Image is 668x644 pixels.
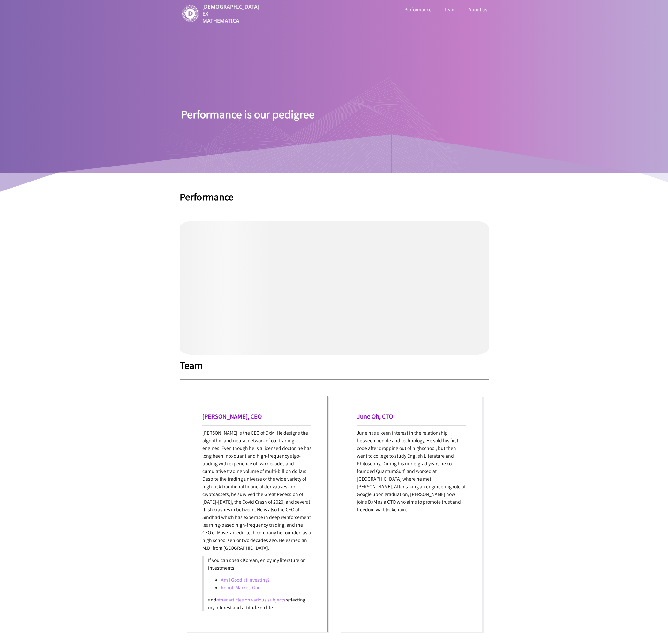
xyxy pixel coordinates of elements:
a: Robot, Market, God [221,584,261,591]
a: Team [443,5,457,13]
p: and reflecting my interest and attitude on life. [208,596,307,611]
p: [PERSON_NAME] is the CEO of DxM. He designs the algorithm and neural network of our trading engin... [202,429,311,552]
h1: Team [180,360,489,370]
h1: [PERSON_NAME], CEO [202,412,311,420]
img: image [181,4,199,23]
h1: June Oh, CTO [357,412,466,420]
a: Performance [403,5,433,13]
p: June has a keen interest in the relationship between people and technology. He sold his first cod... [357,429,466,513]
p: [DEMOGRAPHIC_DATA] EX MATHEMATICA [202,3,260,24]
a: other articles on various subjects [216,596,285,603]
h1: Performance [180,192,489,201]
a: Am I Good at Investing? [221,577,270,583]
a: About us [467,5,489,13]
p: If you can speak Korean, enjoy my literature on investments: [208,556,307,571]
